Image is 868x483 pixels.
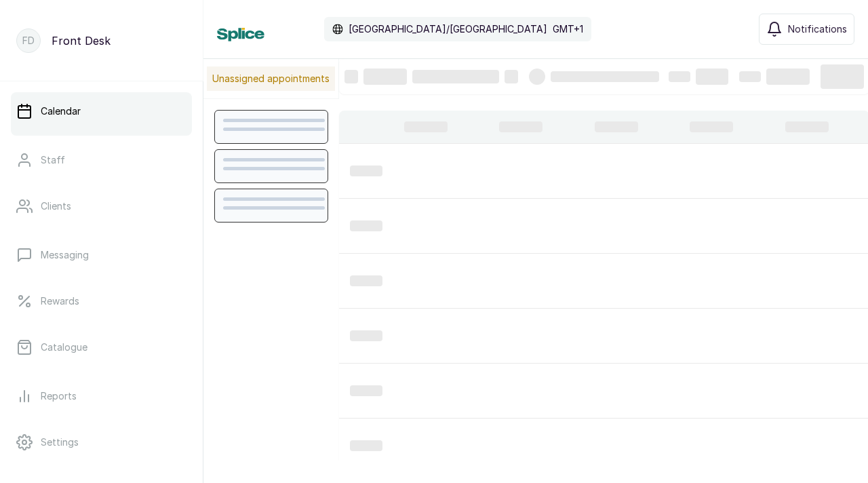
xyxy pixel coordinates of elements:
p: [GEOGRAPHIC_DATA]/[GEOGRAPHIC_DATA] [349,22,547,36]
a: Rewards [11,282,192,320]
a: Messaging [11,236,192,274]
a: Reports [11,377,192,415]
button: Notifications [759,14,854,45]
p: FD [22,34,35,47]
p: GMT+1 [553,22,583,36]
p: Calendar [41,104,81,118]
p: Unassigned appointments [207,66,335,91]
a: Staff [11,141,192,179]
a: Clients [11,187,192,225]
span: Notifications [788,22,847,36]
a: Settings [11,423,192,461]
p: Messaging [41,248,89,262]
p: Rewards [41,294,79,308]
p: Reports [41,389,77,403]
p: Settings [41,436,79,449]
p: Staff [41,153,65,167]
a: Catalogue [11,328,192,366]
p: Front Desk [52,33,111,49]
a: Calendar [11,92,192,130]
p: Clients [41,199,71,213]
p: Catalogue [41,341,87,354]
